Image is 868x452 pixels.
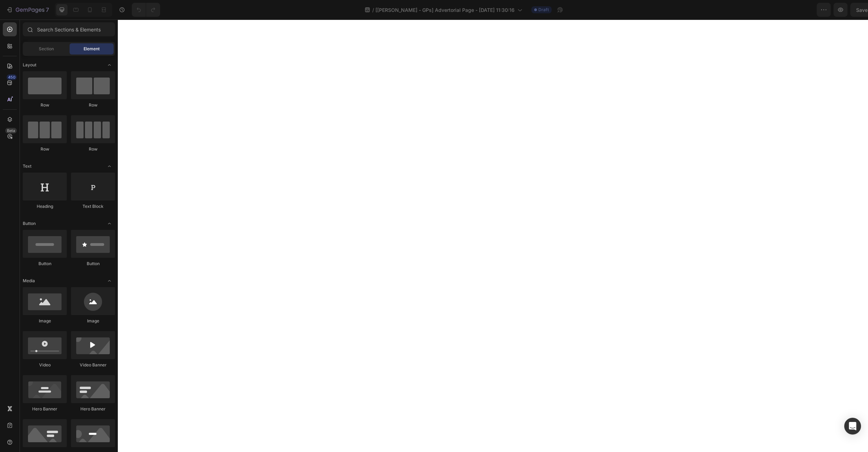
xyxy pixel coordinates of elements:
[802,7,813,13] span: Save
[71,406,115,412] div: Hero Banner
[104,275,115,286] span: Toggle open
[71,261,115,267] div: Button
[796,3,819,17] button: Save
[3,3,52,17] button: 7
[23,22,115,36] input: Search Sections & Elements
[118,20,868,452] iframe: Design area
[23,203,67,210] div: Heading
[84,46,100,52] span: Element
[827,6,845,14] div: Publish
[23,406,67,412] div: Hero Banner
[23,163,31,169] span: Text
[23,261,67,267] div: Button
[23,146,67,152] div: Row
[132,3,160,17] div: Undo/Redo
[5,128,17,133] div: Beta
[71,362,115,368] div: Video Banner
[71,318,115,324] div: Image
[23,62,36,68] span: Layout
[71,146,115,152] div: Row
[23,318,67,324] div: Image
[372,6,374,14] span: /
[23,220,36,227] span: Button
[844,418,861,435] div: Open Intercom Messenger
[39,46,54,52] span: Section
[71,102,115,108] div: Row
[71,203,115,210] div: Text Block
[7,74,17,80] div: 450
[46,6,49,14] p: 7
[23,362,67,368] div: Video
[104,218,115,229] span: Toggle open
[538,7,549,13] span: Draft
[104,59,115,71] span: Toggle open
[822,3,851,17] button: Publish
[375,6,515,14] span: [[PERSON_NAME] - GPs] Advertorial Page - [DATE] 11:30:16
[23,278,35,284] span: Media
[23,102,67,108] div: Row
[104,161,115,172] span: Toggle open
